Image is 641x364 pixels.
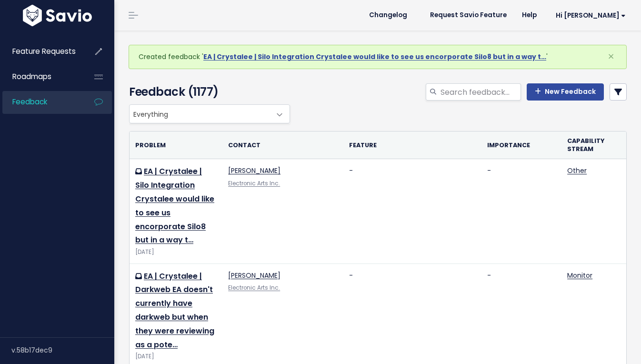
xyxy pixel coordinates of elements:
button: Close [598,45,624,68]
div: v.58b17dec9 [11,338,114,363]
span: Roadmaps [12,71,51,81]
div: Created feedback ' ' [129,45,627,69]
span: Feature Requests [12,46,76,56]
a: Hi [PERSON_NAME] [544,8,633,23]
th: Capability stream [561,131,627,159]
span: Feedback [12,97,47,107]
td: - [481,159,561,263]
a: [PERSON_NAME] [228,166,280,175]
a: EA | Crystalee | Silo Integration Crystalee would like to see us encorporate Silo8 but in a way t… [135,166,214,245]
img: logo-white.9d6f32f41409.svg [20,5,94,26]
a: EA | Crystalee | Silo Integration Crystalee would like to see us encorporate Silo8 but in a way t… [203,52,546,61]
h4: Feedback (1177) [129,83,286,101]
a: Request Savio Feature [422,8,514,22]
input: Search feedback... [440,83,521,101]
span: × [608,49,614,64]
a: EA | Crystalee | Darkweb EA doesn't currently have darkweb but when they were reviewing as a pote… [135,271,214,350]
a: [PERSON_NAME] [228,271,280,280]
th: Importance [481,131,561,159]
span: Everything [129,104,290,123]
a: Help [514,8,544,22]
a: Electronic Arts Inc. [228,180,280,187]
span: Changelog [369,12,407,19]
td: - [343,159,481,263]
th: Feature [343,131,481,159]
th: Contact [222,131,343,159]
a: Monitor [567,271,592,280]
a: Roadmaps [2,66,79,88]
a: Electronic Arts Inc. [228,284,280,292]
a: New Feedback [527,83,604,101]
span: Everything [130,105,270,123]
div: [DATE] [135,352,217,362]
a: Feedback [2,91,79,113]
a: Feature Requests [2,40,79,62]
a: Other [567,166,587,175]
span: Hi [PERSON_NAME] [556,12,626,19]
th: Problem [130,131,222,159]
div: [DATE] [135,247,217,257]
